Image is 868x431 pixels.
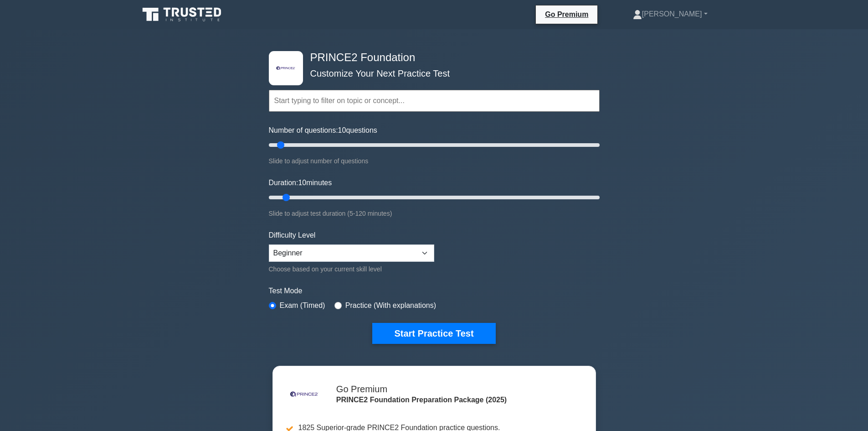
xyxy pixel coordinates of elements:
[269,208,600,219] div: Slide to adjust test duration (5-120 minutes)
[269,156,600,166] div: Slide to adjust number of questions
[372,323,495,344] button: Start Practice Test
[269,125,377,136] label: Number of questions: questions
[280,300,325,311] label: Exam (Timed)
[345,300,436,311] label: Practice (With explanations)
[269,90,600,112] input: Start typing to filter on topic or concept...
[307,51,555,64] h4: PRINCE2 Foundation
[269,286,600,296] label: Test Mode
[269,177,332,188] label: Duration: minutes
[269,230,316,241] label: Difficulty Level
[539,9,594,20] a: Go Premium
[611,5,729,23] a: [PERSON_NAME]
[298,179,306,187] span: 10
[269,264,434,275] div: Choose based on your current skill level
[338,126,346,134] span: 10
